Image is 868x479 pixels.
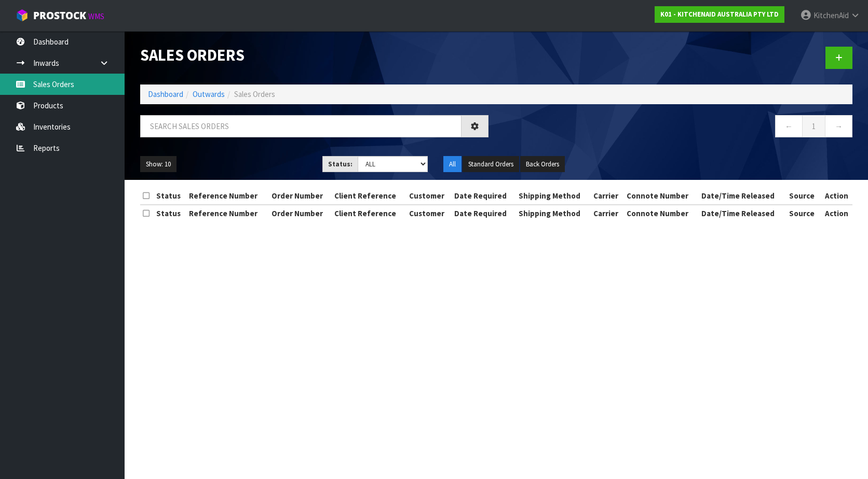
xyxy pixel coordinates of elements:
[660,10,779,19] strong: K01 - KITCHENAID AUSTRALIA PTY LTD
[775,115,803,137] a: ←
[406,188,452,204] th: Customer
[140,47,489,64] h1: Sales Orders
[699,188,786,204] th: Date/Time Released
[332,205,406,221] th: Client Reference
[452,205,516,221] th: Date Required
[520,156,565,173] button: Back Orders
[504,115,852,140] nav: Page navigation
[88,11,104,21] small: WMS
[813,10,849,20] span: KitchenAid
[516,188,591,204] th: Shipping Method
[140,115,462,137] input: Search sales orders
[624,188,699,204] th: Connote Number
[786,205,821,221] th: Source
[140,156,177,173] button: Show: 10
[328,160,352,168] strong: Status:
[148,89,183,99] a: Dashboard
[406,205,452,221] th: Customer
[443,156,462,173] button: All
[802,115,825,137] a: 1
[786,188,821,204] th: Source
[16,9,29,22] img: cube-alt.png
[825,115,852,137] a: →
[269,205,332,221] th: Order Number
[624,205,699,221] th: Connote Number
[186,188,268,204] th: Reference Number
[186,205,268,221] th: Reference Number
[193,89,225,99] a: Outwards
[463,156,519,173] button: Standard Orders
[332,188,406,204] th: Client Reference
[591,205,625,221] th: Carrier
[269,188,332,204] th: Order Number
[821,205,852,221] th: Action
[452,188,516,204] th: Date Required
[33,9,86,22] span: ProStock
[591,188,625,204] th: Carrier
[821,188,852,204] th: Action
[154,188,187,204] th: Status
[154,205,187,221] th: Status
[699,205,786,221] th: Date/Time Released
[234,89,275,99] span: Sales Orders
[516,205,591,221] th: Shipping Method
